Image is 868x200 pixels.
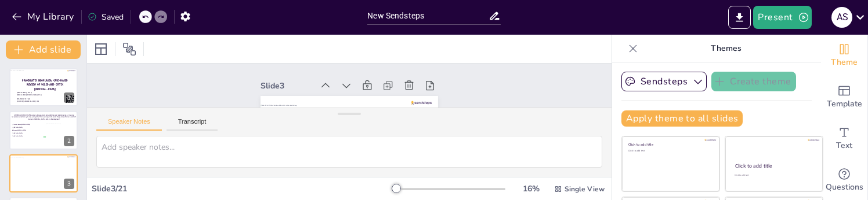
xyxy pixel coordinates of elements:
[826,181,863,194] span: Questions
[13,124,45,126] span: Invasive ductal [MEDICAL_DATA]
[17,100,39,102] span: [US_STATE][GEOGRAPHIC_DATA] SOM
[64,179,74,189] div: 3
[642,35,809,62] p: Themes
[13,135,45,137] span: [MEDICAL_DATA]
[6,40,81,59] button: Add slide
[13,130,45,132] span: Serous [MEDICAL_DATA]
[13,127,45,129] span: [MEDICAL_DATA]
[261,80,313,91] div: Slide 3
[831,56,858,69] span: Theme
[821,35,867,76] div: Change the overall theme
[827,98,862,110] span: Template
[96,118,162,131] button: Speaker Notes
[711,72,796,91] button: Create theme
[628,142,711,147] div: Click to add title
[88,12,124,23] div: Saved
[64,92,74,103] div: 1
[565,184,605,194] span: Single View
[64,136,74,146] div: 2
[728,6,751,29] button: Export to PowerPoint
[621,72,707,91] button: Sendsteps
[92,183,394,194] div: Slide 3 / 21
[12,114,76,120] p: A [DEMOGRAPHIC_DATA] woman who experienced weight loss and abdominal pain. Imaging revealed an an...
[621,110,743,127] button: Apply theme to all slides
[9,111,78,149] div: false|editorInvasive ductal [MEDICAL_DATA][MEDICAL_DATA]Serous [MEDICAL_DATA][MEDICAL_DATA][MEDIC...
[831,6,852,29] button: A S
[17,92,32,94] span: [PERSON_NAME] (pgy-4)
[831,7,852,28] div: A S
[821,118,867,160] div: Add text boxes
[122,42,136,56] span: Position
[735,174,812,177] div: Click to add text
[17,94,42,96] span: [PERSON_NAME] [PERSON_NAME] (PGY-2)
[17,98,30,100] span: DEPARTMENT OF PALM
[13,132,45,134] span: [MEDICAL_DATA]
[821,76,867,118] div: Add ready made slides
[9,154,78,192] div: https://app.sendsteps.com/image/7b2877fe-6d/0ed7f19d-42e2-4ed3-b170-27cf9f5e1a61.pnge25b793c-08/3...
[92,40,110,58] div: Layout
[735,162,812,169] div: Click to add title
[517,183,545,194] div: 16 %
[628,150,711,153] div: Click to add text
[167,118,218,131] button: Transcript
[9,68,78,106] div: https://app.sendsteps.com/image/7b2877fe-6d/0ed7f19d-42e2-4ed3-b170-27cf9f5e1a61.pngPANCREATIC NE...
[367,8,488,24] input: Insert title
[753,6,811,29] button: Present
[9,8,79,26] button: My Library
[836,139,852,152] span: Text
